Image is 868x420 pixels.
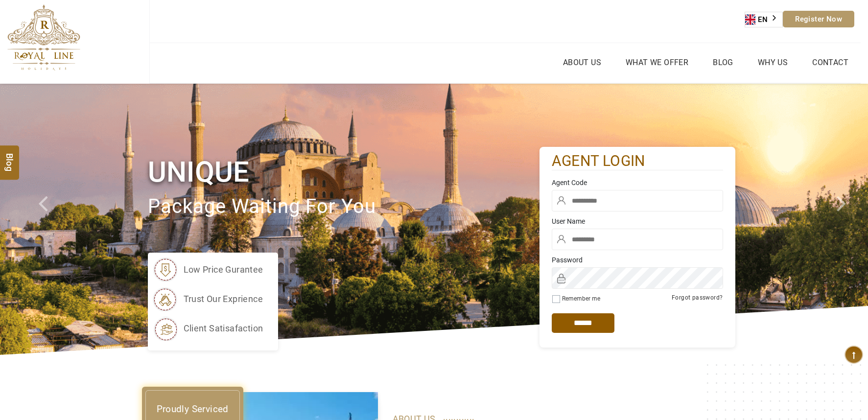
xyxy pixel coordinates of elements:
label: User Name [552,216,723,226]
a: Check next prev [26,84,70,355]
a: Register Now [783,11,854,27]
h2: agent login [552,152,723,171]
a: About Us [561,55,604,70]
div: Language [745,12,783,27]
li: client satisafaction [153,316,263,341]
p: package waiting for you [148,190,540,223]
span: Blog [3,153,16,161]
li: low price gurantee [153,257,263,282]
label: Remember me [562,295,600,302]
a: Blog [710,55,736,70]
a: EN [745,12,782,27]
li: trust our exprience [153,287,263,311]
a: Forgot password? [672,294,723,301]
a: Check next image [824,84,868,355]
aside: Language selected: English [745,12,783,27]
a: Contact [810,55,851,70]
img: The Royal Line Holidays [7,4,80,70]
a: What we Offer [623,55,691,70]
label: Agent Code [552,178,723,187]
a: Why Us [755,55,790,70]
h1: Unique [148,154,540,190]
label: Password [552,255,723,265]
